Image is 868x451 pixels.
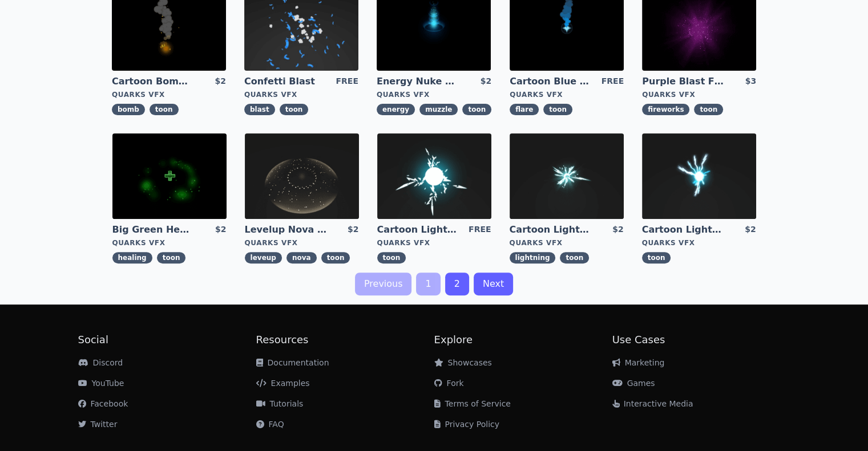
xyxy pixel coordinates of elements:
a: Cartoon Bomb Fuse [112,75,194,88]
a: Big Green Healing Effect [112,224,195,236]
div: Quarks VFX [245,238,359,247]
a: Energy Nuke Muzzle Flash [377,75,459,88]
h2: Social [78,332,256,348]
span: blast [244,104,275,115]
a: Cartoon Lightning Ball [377,224,459,236]
span: lightning [510,252,556,263]
div: $2 [745,224,756,236]
div: Quarks VFX [510,238,624,247]
a: YouTube [78,379,124,388]
h2: Explore [434,332,612,348]
a: 1 [416,273,440,295]
span: energy [377,104,415,115]
span: muzzle [419,104,458,115]
div: $2 [215,75,225,88]
div: FREE [469,224,491,236]
h2: Resources [256,332,434,348]
a: Terms of Service [434,399,511,408]
span: toon [462,104,491,115]
a: Discord [78,358,123,367]
span: toon [321,252,350,263]
a: Cartoon Lightning Ball Explosion [510,224,592,236]
a: Confetti Blast [244,75,326,88]
div: Quarks VFX [642,238,756,247]
div: $2 [348,224,358,236]
div: Quarks VFX [244,90,358,99]
div: Quarks VFX [377,90,491,99]
span: nova [286,252,317,263]
img: imgAlt [112,133,227,219]
a: Privacy Policy [434,420,499,429]
span: bomb [112,104,145,115]
img: imgAlt [245,133,359,219]
a: Examples [256,379,310,388]
a: Next [474,273,513,295]
div: FREE [601,75,624,88]
span: flare [510,104,539,115]
span: toon [543,104,572,115]
span: toon [280,104,309,115]
span: toon [642,252,671,263]
span: toon [560,252,589,263]
span: toon [150,104,179,115]
a: Documentation [256,358,329,367]
span: fireworks [642,104,689,115]
span: healing [112,252,152,263]
a: Facebook [78,399,128,408]
a: Previous [355,273,412,295]
a: Games [612,379,655,388]
span: leveup [245,252,282,263]
h2: Use Cases [612,332,790,348]
a: Cartoon Blue Flare [510,75,592,88]
a: Fork [434,379,464,388]
div: FREE [336,75,358,88]
a: Showcases [434,358,492,367]
a: FAQ [256,420,284,429]
img: imgAlt [642,133,756,219]
div: Quarks VFX [642,90,756,99]
a: Cartoon Lightning Ball with Bloom [642,224,724,236]
div: Quarks VFX [112,90,226,99]
a: Interactive Media [612,399,693,408]
a: Purple Blast Fireworks [642,75,724,88]
img: imgAlt [510,133,624,219]
div: $3 [745,75,756,88]
span: toon [377,252,406,263]
span: toon [157,252,186,263]
div: Quarks VFX [377,238,491,247]
a: 2 [445,273,469,295]
div: Quarks VFX [510,90,624,99]
span: toon [694,104,723,115]
div: $2 [481,75,491,88]
a: Levelup Nova Effect [245,224,327,236]
a: Marketing [612,358,665,367]
div: $2 [612,224,623,236]
a: Twitter [78,420,118,429]
div: Quarks VFX [112,238,227,247]
img: imgAlt [377,133,491,219]
div: $2 [215,224,226,236]
a: Tutorials [256,399,304,408]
